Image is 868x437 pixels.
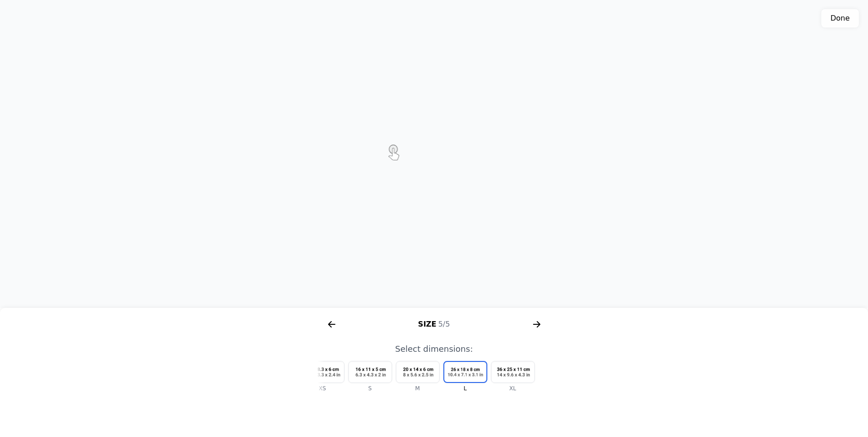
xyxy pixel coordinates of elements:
svg: arrow right short [324,317,339,332]
span: 5/5 [438,320,450,328]
div: XL [491,385,535,392]
div: Size [317,317,551,332]
button: Done [821,9,859,27]
div: M [396,385,440,392]
span: Select dimensions: [395,344,473,354]
svg: arrow right short [529,317,544,332]
div: XS [301,385,345,392]
div: S [348,385,392,392]
div: L [443,385,487,392]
